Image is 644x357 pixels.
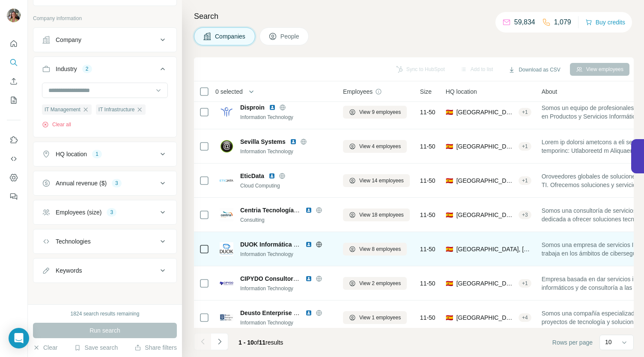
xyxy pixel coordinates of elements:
[552,338,593,347] span: Rows per page
[220,311,233,324] img: Logo of Deusto Enterprise Services SL
[519,314,531,321] div: + 4
[220,174,233,187] img: Logo of EticData
[519,211,531,219] div: + 3
[45,106,80,113] span: IT Management
[240,148,333,155] div: Information Technology
[420,245,435,253] span: 11-50
[240,182,333,190] div: Cloud Computing
[7,189,21,204] button: Feedback
[519,280,531,287] div: + 1
[33,59,176,83] button: Industry2
[446,87,477,96] span: HQ location
[456,176,515,185] span: [GEOGRAPHIC_DATA], [GEOGRAPHIC_DATA], [GEOGRAPHIC_DATA]
[98,106,134,113] span: IT Infrastructure
[56,266,82,275] div: Keywords
[220,105,233,119] img: Logo of Disproin
[514,17,535,27] p: 59,834
[446,176,453,185] span: 🇪🇸
[240,285,333,292] div: Information Technology
[239,339,283,346] span: results
[359,280,401,287] span: View 2 employees
[240,319,333,327] div: Information Technology
[359,177,404,184] span: View 14 employees
[240,275,337,282] span: CIPYDO Consultores Informáticos
[211,333,228,350] button: Navigate to next page
[7,92,21,108] button: My lists
[240,309,328,316] span: Deusto Enterprise Services SL
[605,338,612,346] p: 10
[359,143,401,150] span: View 4 employees
[305,309,312,316] img: LinkedIn logo
[254,339,259,346] span: of
[446,279,453,288] span: 🇪🇸
[359,314,401,321] span: View 1 employees
[74,343,118,352] button: Save search
[259,339,266,346] span: 11
[456,211,515,219] span: [GEOGRAPHIC_DATA], [GEOGRAPHIC_DATA], [GEOGRAPHIC_DATA]
[56,36,81,44] div: Company
[280,32,300,41] span: People
[240,103,265,112] span: Disproin
[420,279,435,288] span: 11-50
[305,241,312,248] img: LinkedIn logo
[239,339,254,346] span: 1 - 10
[343,311,407,324] button: View 1 employees
[268,173,275,179] img: LinkedIn logo
[343,243,407,256] button: View 8 employees
[215,32,246,41] span: Companies
[215,87,243,96] span: 0 selected
[519,143,531,150] div: + 1
[420,313,435,322] span: 11-50
[220,140,233,153] img: Logo of Sevilla Systems
[33,202,176,223] button: Employees (size)3
[92,150,102,158] div: 1
[107,208,116,216] div: 3
[420,142,435,151] span: 11-50
[359,245,401,253] span: View 8 employees
[240,216,333,224] div: Consulting
[343,106,407,119] button: View 9 employees
[343,87,373,96] span: Employees
[112,179,122,187] div: 3
[7,74,21,89] button: Enrich CSV
[56,208,101,217] div: Employees (size)
[456,313,515,322] span: [GEOGRAPHIC_DATA], [GEOGRAPHIC_DATA], [GEOGRAPHIC_DATA]
[554,17,571,27] p: 1,079
[519,177,531,184] div: + 1
[220,242,233,256] img: Logo of DUOK Informática S.L.
[42,121,71,128] button: Clear all
[456,279,515,288] span: [GEOGRAPHIC_DATA], Community of [GEOGRAPHIC_DATA]
[343,277,407,290] button: View 2 employees
[240,137,286,146] span: Sevilla Systems
[420,211,435,219] span: 11-50
[220,277,233,290] img: Logo of CIPYDO Consultores Informáticos
[290,138,297,145] img: LinkedIn logo
[343,174,410,187] button: View 14 employees
[420,176,435,185] span: 11-50
[446,211,453,219] span: 🇪🇸
[420,87,432,96] span: Size
[585,16,625,28] button: Buy credits
[359,211,404,219] span: View 18 employees
[519,108,531,116] div: + 1
[220,208,233,222] img: Logo of Centria Tecnología - IT Services
[71,310,140,318] div: 1824 search results remaining
[33,15,177,22] p: Company information
[240,241,304,248] span: DUOK Informática S.L.
[456,245,531,253] span: [GEOGRAPHIC_DATA], [GEOGRAPHIC_DATA], Autonomous Community of the [GEOGRAPHIC_DATA]
[446,108,453,116] span: 🇪🇸
[33,144,176,164] button: HQ location1
[240,207,331,214] span: Centria Tecnología - IT Services
[194,10,634,22] h4: Search
[343,208,410,221] button: View 18 employees
[82,65,92,73] div: 2
[542,87,558,96] span: About
[446,142,453,151] span: 🇪🇸
[134,343,177,352] button: Share filters
[33,231,176,252] button: Technologies
[33,173,176,193] button: Annual revenue ($)3
[9,328,29,348] div: Open Intercom Messenger
[56,65,77,73] div: Industry
[240,172,264,180] span: EticData
[343,140,407,153] button: View 4 employees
